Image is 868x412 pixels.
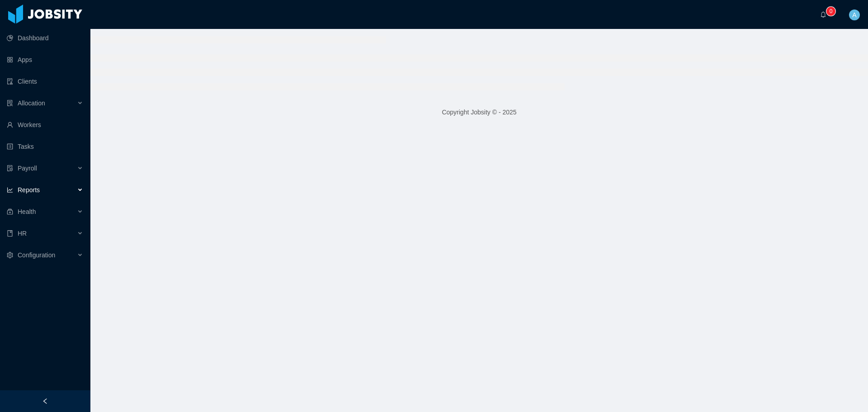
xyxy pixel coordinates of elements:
a: icon: pie-chartDashboard [7,29,83,47]
span: HR [18,230,27,237]
span: Reports [18,186,40,194]
i: icon: setting [7,252,13,258]
a: icon: auditClients [7,72,83,90]
span: Allocation [18,99,45,107]
a: icon: appstoreApps [7,51,83,69]
i: icon: file-protect [7,165,13,171]
span: Health [18,208,36,215]
a: icon: profileTasks [7,137,83,156]
span: Configuration [18,251,55,259]
i: icon: bell [820,11,826,18]
a: icon: userWorkers [7,116,83,134]
footer: Copyright Jobsity © - 2025 [90,97,868,128]
i: icon: book [7,230,13,237]
sup: 0 [826,7,835,16]
span: A [852,9,856,20]
i: icon: line-chart [7,187,13,193]
i: icon: medicine-box [7,208,13,215]
i: icon: solution [7,100,13,106]
span: Payroll [18,165,37,172]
